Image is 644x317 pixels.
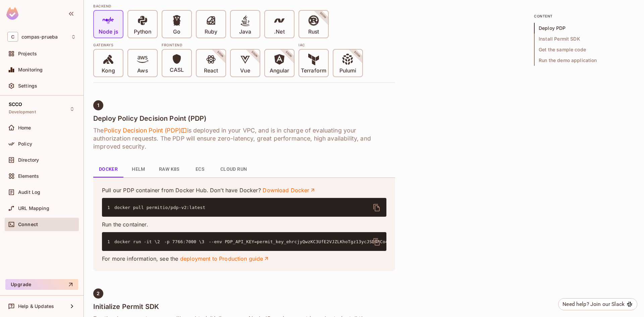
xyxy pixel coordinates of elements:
span: Policy Decision Point (PDP) [104,126,187,135]
div: BACKEND [93,3,395,9]
button: Docker [93,161,123,177]
span: 3 [202,239,209,245]
span: SOON [241,41,268,67]
span: Get the sample code [534,44,635,55]
span: 1 [107,239,114,245]
span: 1 [97,103,99,108]
span: C [7,32,18,42]
span: Workspace: compas-prueba [21,34,58,40]
p: content [534,13,635,19]
span: docker run -it \ [114,239,157,244]
span: URL Mapping [18,206,49,211]
p: Pulumi [339,67,356,74]
button: Cloud Run [215,161,253,177]
button: Raw K8s [154,161,185,177]
span: SOON [344,41,370,67]
p: For more information, see the [102,255,386,262]
span: Elements [18,173,39,179]
p: Python [134,29,151,35]
span: Audit Log [18,190,40,195]
span: Deploy PDP [534,23,635,34]
span: Connect [18,222,38,227]
p: Aws [137,67,148,74]
p: Kong [102,67,115,74]
span: Run the demo application [534,55,635,66]
span: Projects [18,51,37,56]
p: Go [173,29,180,35]
span: Monitoring [18,67,43,72]
button: delete [369,234,385,250]
p: Run the container. [102,221,386,228]
span: 2 [157,239,164,245]
div: IAC [299,42,363,48]
h6: The is deployed in your VPC, and is in charge of evaluating your authorization requests. The PDP ... [93,126,395,151]
button: delete [369,200,385,216]
span: Home [18,125,31,130]
span: SCCO [9,102,22,107]
button: ECS [185,161,215,177]
p: Angular [270,67,289,74]
h4: Initialize Permit SDK [93,303,395,311]
span: docker pull permitio/pdp-v2:latest [114,205,205,210]
span: Install Permit SDK [534,34,635,44]
div: Need help? Join our Slack [562,300,625,308]
h4: Deploy Policy Decision Point (PDP) [93,114,395,122]
p: Node js [99,29,118,35]
p: .Net [274,29,284,35]
span: 1 [107,204,114,211]
span: Directory [18,157,39,163]
button: Upgrade [5,279,78,290]
span: SOON [310,2,336,29]
a: Download Docker [263,187,316,194]
div: Gateways [93,42,158,48]
p: Vue [240,67,250,74]
p: Java [239,29,251,35]
a: deployment to Production guide [180,255,270,262]
span: Policy [18,141,32,147]
div: Frontend [162,42,294,48]
span: Development [9,109,36,115]
p: CASL [170,67,184,73]
span: Settings [18,83,37,89]
p: Ruby [205,29,217,35]
p: React [204,67,218,74]
button: Helm [123,161,154,177]
p: Rust [308,29,319,35]
img: SReyMgAAAABJRU5ErkJggg== [6,7,18,20]
p: Terraform [301,67,326,74]
span: SOON [276,41,302,67]
p: Pull our PDP container from Docker Hub. Don’t have Docker? [102,187,386,194]
span: SOON [207,41,233,67]
span: Help & Updates [18,304,54,309]
span: 2 [97,291,100,296]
